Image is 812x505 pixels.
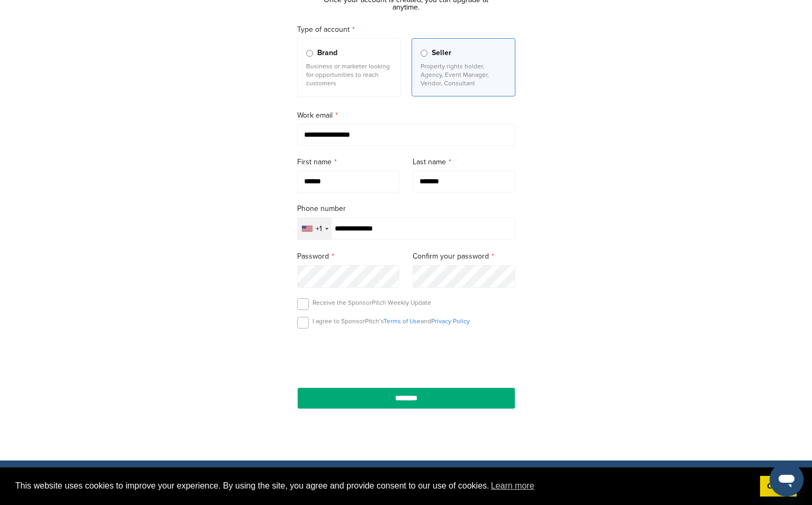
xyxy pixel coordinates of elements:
[489,478,536,494] a: learn more about cookies
[313,317,470,325] p: I agree to SponsorPitch’s and
[297,203,515,215] label: Phone number
[306,62,392,87] p: Business or marketer looking for opportunities to reach customers
[297,110,515,121] label: Work email
[297,251,400,262] label: Password
[421,62,506,87] p: Property rights holder, Agency, Event Manager, Vendor, Consultant
[421,50,427,57] input: Seller Property rights holder, Agency, Event Manager, Vendor, Consultant
[313,298,431,307] p: Receive the SponsorPitch Weekly Update
[306,50,313,57] input: Brand Business or marketer looking for opportunities to reach customers
[413,251,515,262] label: Confirm your password
[413,156,515,168] label: Last name
[317,47,337,59] span: Brand
[15,478,752,494] span: This website uses cookies to improve your experience. By using the site, you agree and provide co...
[298,218,332,240] div: Selected country
[383,317,421,325] a: Terms of Use
[297,24,515,36] label: Type of account
[346,341,467,372] iframe: reCAPTCHA
[760,476,797,497] a: dismiss cookie message
[432,47,451,59] span: Seller
[770,463,804,497] iframe: Button to launch messaging window
[316,225,322,233] div: +1
[431,317,470,325] a: Privacy Policy
[297,156,400,168] label: First name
